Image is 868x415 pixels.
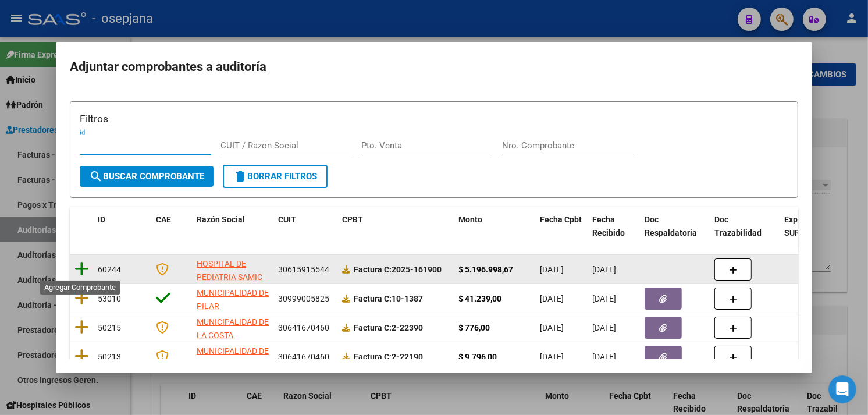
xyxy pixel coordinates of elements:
[342,215,363,224] span: CPBT
[592,323,616,332] span: [DATE]
[828,375,856,403] iframe: Intercom live chat
[223,165,328,188] button: Borrar Filtros
[540,323,564,332] span: [DATE]
[192,207,273,246] datatable-header-cell: Razón Social
[233,169,247,183] mat-icon: delete
[70,56,798,78] h2: Adjuntar comprobantes a auditoría
[354,294,423,303] strong: 10-1387
[540,352,564,361] span: [DATE]
[454,207,535,246] datatable-header-cell: Monto
[354,265,392,274] span: Factura C:
[784,215,836,237] span: Expediente SUR Asociado
[156,215,171,224] span: CAE
[354,265,442,274] strong: 2025-161900
[592,265,616,274] span: [DATE]
[354,323,423,332] strong: 2-22390
[714,215,762,237] span: Doc Trazabilidad
[98,215,105,224] span: ID
[458,294,501,303] strong: $ 41.239,00
[80,166,214,187] button: Buscar Comprobante
[354,352,392,361] span: Factura C:
[278,352,329,361] span: 30641670460
[540,294,564,303] span: [DATE]
[98,323,121,332] span: 50215
[458,323,490,332] strong: $ 776,00
[645,215,697,237] span: Doc Respaldatoria
[80,111,788,126] h3: Filtros
[98,294,121,303] span: 53010
[640,207,710,246] datatable-header-cell: Doc Respaldatoria
[197,317,269,340] span: MUNICIPALIDAD DE LA COSTA
[278,265,329,274] span: 30615915544
[588,207,640,246] datatable-header-cell: Fecha Recibido
[592,294,616,303] span: [DATE]
[278,323,329,332] span: 30641670460
[354,323,392,332] span: Factura C:
[535,207,588,246] datatable-header-cell: Fecha Cpbt
[780,207,844,246] datatable-header-cell: Expediente SUR Asociado
[98,265,121,274] span: 60244
[197,215,245,224] span: Razón Social
[273,207,337,246] datatable-header-cell: CUIT
[540,265,564,274] span: [DATE]
[93,207,151,246] datatable-header-cell: ID
[592,352,616,361] span: [DATE]
[337,207,454,246] datatable-header-cell: CPBT
[89,169,103,183] mat-icon: search
[592,215,625,237] span: Fecha Recibido
[354,352,423,361] strong: 2-22190
[98,352,121,361] span: 50213
[458,352,497,361] strong: $ 9.796,00
[354,294,392,303] span: Factura C:
[540,215,582,224] span: Fecha Cpbt
[197,346,269,369] span: MUNICIPALIDAD DE LA COSTA
[151,207,192,246] datatable-header-cell: CAE
[278,215,296,224] span: CUIT
[458,215,482,224] span: Monto
[197,288,269,311] span: MUNICIPALIDAD DE PILAR
[278,294,329,303] span: 30999005825
[89,171,204,182] span: Buscar Comprobante
[710,207,780,246] datatable-header-cell: Doc Trazabilidad
[233,171,317,182] span: Borrar Filtros
[458,265,513,274] strong: $ 5.196.998,67
[197,259,262,308] span: HOSPITAL DE PEDIATRIA SAMIC "PROFESOR [PERSON_NAME]"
